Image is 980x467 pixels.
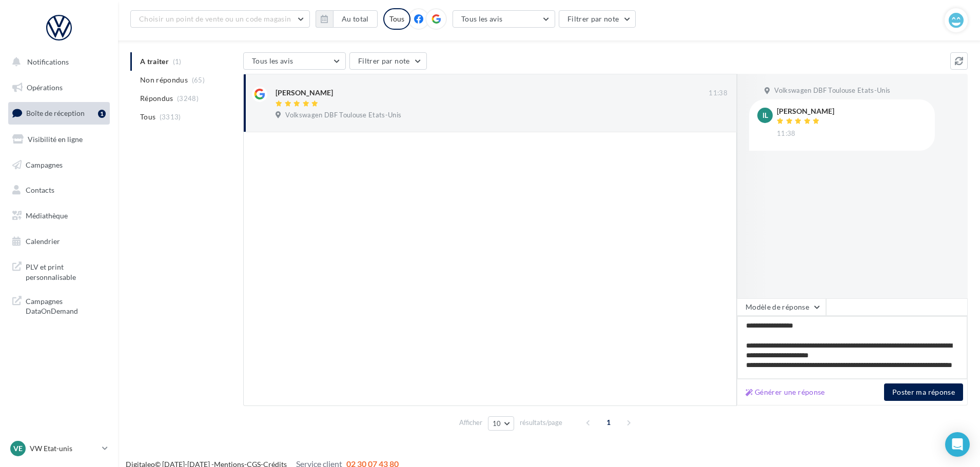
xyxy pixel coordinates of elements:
[192,76,205,84] span: (65)
[177,94,199,103] span: (3248)
[762,110,768,120] span: IL
[777,129,796,138] span: 11:38
[285,111,401,120] span: Volkswagen DBF Toulouse Etats-Unis
[140,93,173,104] span: Répondus
[6,154,112,176] a: Campagnes
[140,112,155,122] span: Tous
[6,256,112,286] a: PLV et print personnalisable
[709,89,728,98] span: 11:38
[27,57,69,66] span: Notifications
[6,179,112,201] a: Contacts
[600,414,617,431] span: 1
[140,75,188,85] span: Non répondus
[6,51,108,73] button: Notifications
[6,290,112,320] a: Campagnes DataOnDemand
[139,14,291,23] span: Choisir un point de vente ou un code magasin
[349,52,427,70] button: Filtrer par note
[98,110,106,118] div: 1
[130,10,310,28] button: Choisir un point de vente ou un code magasin
[461,14,503,23] span: Tous les avis
[383,8,410,30] div: Tous
[493,419,501,428] span: 10
[13,443,23,454] span: VE
[884,383,963,401] button: Poster ma réponse
[559,10,636,28] button: Filtrer par note
[741,386,829,398] button: Générer une réponse
[453,10,555,28] button: Tous les avis
[276,88,333,98] div: [PERSON_NAME]
[27,83,63,92] span: Opérations
[520,418,562,428] span: résultats/page
[316,10,378,28] button: Au total
[6,205,112,227] a: Médiathèque
[30,443,98,454] p: VW Etat-unis
[252,56,293,65] span: Tous les avis
[8,439,110,458] a: VE VW Etat-unis
[26,260,106,282] span: PLV et print personnalisable
[28,135,83,144] span: Visibilité en ligne
[459,418,482,428] span: Afficher
[945,432,970,457] div: Open Intercom Messenger
[26,186,54,194] span: Contacts
[488,416,514,431] button: 10
[6,231,112,252] a: Calendrier
[26,211,68,220] span: Médiathèque
[737,298,826,316] button: Modèle de réponse
[26,109,85,117] span: Boîte de réception
[6,77,112,98] a: Opérations
[243,52,346,70] button: Tous les avis
[160,113,181,121] span: (3313)
[6,102,112,124] a: Boîte de réception1
[26,237,60,246] span: Calendrier
[6,129,112,150] a: Visibilité en ligne
[333,10,378,28] button: Au total
[26,294,106,316] span: Campagnes DataOnDemand
[777,108,834,115] div: [PERSON_NAME]
[26,160,63,169] span: Campagnes
[774,86,890,95] span: Volkswagen DBF Toulouse Etats-Unis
